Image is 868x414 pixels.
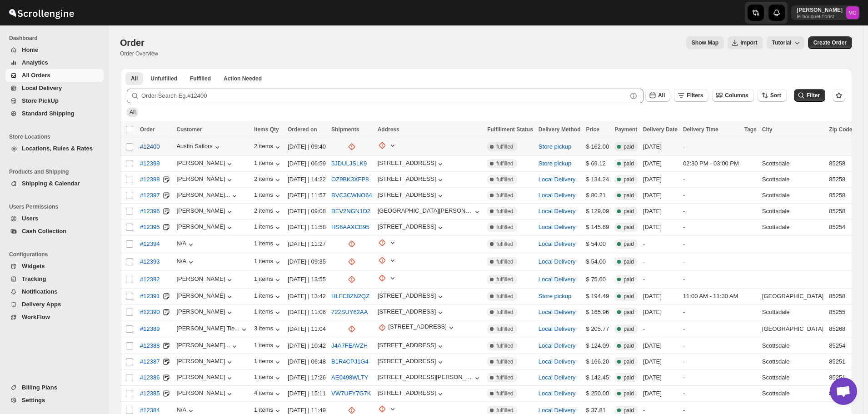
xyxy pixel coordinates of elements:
[185,72,216,85] button: Fulfilled
[254,275,282,284] div: 1 items
[176,374,234,383] div: [PERSON_NAME]
[846,6,859,19] span: Melody Gluth
[378,160,445,169] button: [STREET_ADDRESS]
[762,191,823,200] div: Scottsdale
[624,240,634,248] span: paid
[22,215,38,222] span: Users
[762,126,773,133] span: City
[378,191,436,198] div: [STREET_ADDRESS]
[586,191,609,200] div: $ 80.21
[254,308,282,317] button: 1 items
[728,36,763,49] button: Import
[683,159,739,168] div: 02:30 PM - 03:00 PM
[254,325,282,334] button: 3 items
[254,374,282,383] div: 1 items
[5,225,104,238] button: Cash Collection
[758,89,787,102] button: Sort
[624,258,634,265] span: paid
[378,223,445,232] button: [STREET_ADDRESS]
[794,89,825,102] button: Filter
[176,207,234,216] button: [PERSON_NAME]
[378,175,436,182] div: [STREET_ADDRESS]
[496,224,513,231] span: fulfilled
[762,207,823,216] div: Scottsdale
[643,142,678,151] div: [DATE]
[378,323,456,332] button: [STREET_ADDRESS]
[288,257,326,266] div: [DATE] | 09:35
[224,75,262,82] span: Action Needed
[120,38,144,48] span: Order
[645,89,670,102] button: All
[176,342,239,351] button: [PERSON_NAME]...
[176,275,234,284] button: [PERSON_NAME]
[586,223,609,232] div: $ 145.69
[140,142,160,151] span: #12400
[378,292,445,301] button: [STREET_ADDRESS]
[176,292,234,301] button: [PERSON_NAME]
[539,176,576,183] button: Local Delivery
[140,341,160,350] span: #12388
[5,212,104,225] button: Users
[254,160,282,169] button: 1 items
[674,89,708,102] button: Filters
[176,223,234,232] div: [PERSON_NAME]
[254,143,282,152] div: 2 items
[135,188,165,203] button: #12397
[496,176,513,183] span: fulfilled
[288,175,326,184] div: [DATE] | 14:22
[190,75,211,82] span: Fulfilled
[22,85,62,91] span: Local Delivery
[140,223,160,232] span: #12395
[140,191,160,200] span: #12397
[586,257,609,266] div: $ 54.00
[176,191,239,200] button: [PERSON_NAME]...
[140,292,160,301] span: #12391
[624,176,634,183] span: paid
[5,56,104,69] button: Analytics
[683,142,739,151] div: -
[176,191,230,198] div: [PERSON_NAME]...
[539,224,576,230] button: Local Delivery
[539,325,576,332] button: Local Delivery
[762,175,823,184] div: Scottsdale
[683,257,739,266] div: -
[331,293,369,299] button: HLFC8ZN2QZ
[388,323,447,332] div: [STREET_ADDRESS]
[140,357,160,366] span: #12387
[586,207,609,216] div: $ 129.09
[254,240,282,249] button: 1 items
[378,126,399,133] span: Address
[539,276,576,283] button: Local Delivery
[288,223,326,232] div: [DATE] | 11:58
[683,126,718,133] span: Delivery Time
[539,342,576,349] button: Local Delivery
[683,223,739,232] div: -
[254,358,282,367] button: 1 items
[378,342,436,349] div: [STREET_ADDRESS]
[135,156,165,171] button: #12399
[254,207,282,216] button: 2 items
[829,126,852,133] span: Zip Code
[791,5,860,20] button: User menu
[687,92,703,99] span: Filters
[643,175,678,184] div: [DATE]
[176,143,221,152] button: Austin Sailors
[692,39,718,46] span: Show Map
[378,389,445,399] button: [STREET_ADDRESS]
[176,308,234,317] div: [PERSON_NAME]
[770,92,781,99] span: Sort
[176,358,234,367] button: [PERSON_NAME]
[686,36,724,49] button: Map action label
[539,192,576,199] button: Local Delivery
[496,143,513,150] span: fulfilled
[539,374,576,381] button: Local Delivery
[539,293,571,299] button: Store pickup
[22,384,57,391] span: Billing Plans
[643,239,678,249] div: -
[744,126,757,133] span: Tags
[135,354,165,369] button: #12387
